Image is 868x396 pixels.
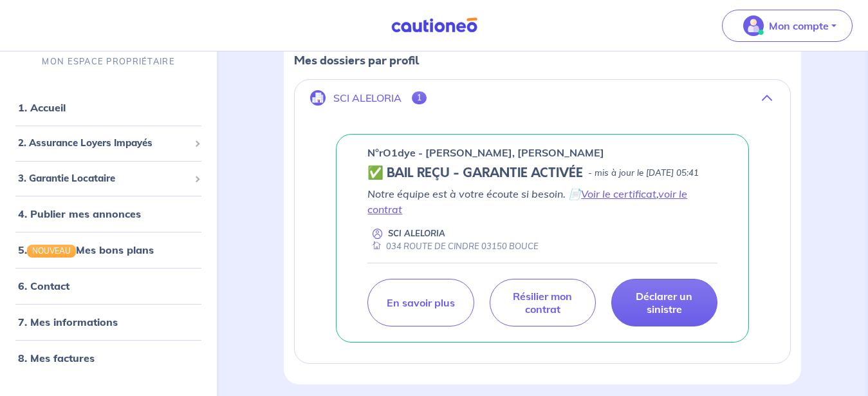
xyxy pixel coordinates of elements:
a: 7. Mes informations [18,316,118,328]
a: Résilier mon contrat [490,279,596,326]
div: 034 ROUTE DE CINDRE 03150 BOUCE [367,240,539,252]
div: 8. Mes factures [5,345,212,371]
span: 1 [412,91,427,104]
p: Déclarer un sinistre [627,290,701,316]
a: 6. Contact [18,279,69,292]
div: 2. Assurance Loyers Impayés [5,131,212,156]
div: 4. Publier mes annonces [5,201,212,227]
a: 4. Publier mes annonces [18,207,141,220]
p: En savoir plus [387,296,455,309]
p: MON ESPACE PROPRIÉTAIRE [42,55,174,68]
div: 3. Garantie Locataire [5,165,212,191]
button: SCI ALELORIA1 [295,82,790,113]
img: illu_account_valid_menu.svg [743,15,764,36]
div: 6. Contact [5,273,212,299]
a: 8. Mes factures [18,352,95,364]
a: 1. Accueil [18,101,66,114]
p: SCI ALELORIA [333,92,402,104]
a: En savoir plus [367,279,474,326]
div: state: CONTRACT-VALIDATED, Context: NEW,MAYBE-CERTIFICATE,RELATIONSHIP,RENTER-DOCUMENTS [367,165,717,181]
p: Mes dossiers par profil [294,52,791,69]
span: 2. Assurance Loyers Impayés [18,136,189,151]
a: Voir le certificat [581,187,656,200]
div: 5.NOUVEAUMes bons plans [5,237,212,263]
p: - mis à jour le [DATE] 05:41 [588,167,699,180]
div: 7. Mes informations [5,309,212,335]
p: SCI ALELORIA [388,227,445,240]
button: illu_account_valid_menu.svgMon compte [722,10,853,42]
img: illu_company.svg [310,90,326,106]
span: 3. Garantie Locataire [18,171,189,185]
a: Déclarer un sinistre [611,279,717,326]
img: Cautioneo [386,17,483,33]
p: Notre équipe est à votre écoute si besoin. 📄 , [367,186,717,217]
p: n°rO1dye - [PERSON_NAME], [PERSON_NAME] [367,145,604,160]
p: Mon compte [769,18,829,33]
a: 5.NOUVEAUMes bons plans [18,243,154,256]
div: 1. Accueil [5,95,212,120]
h5: ✅ BAIL REÇU - GARANTIE ACTIVÉE [367,165,583,181]
p: Résilier mon contrat [506,290,580,316]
